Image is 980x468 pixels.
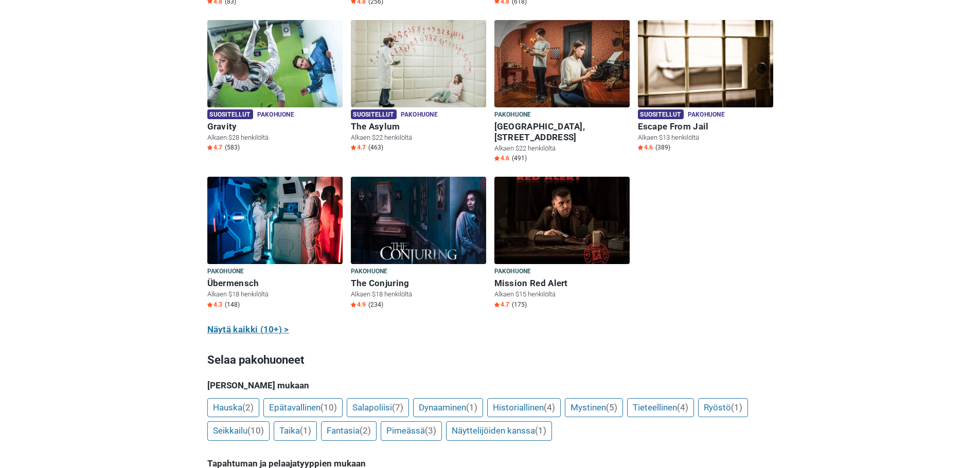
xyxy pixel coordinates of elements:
[351,121,486,132] h6: The Asylum
[638,20,773,154] a: Escape From Jail Suositellut Pakohuone Escape From Jail Alkaen $13 henkilöltä Star4.6 (389)
[321,421,377,441] a: Fantasia(2)
[494,156,500,161] img: Star
[494,177,630,311] a: Mission Red Alert Pakohuone Mission Red Alert Alkaen $15 henkilöltä Star4.7 (175)
[351,145,356,150] img: Star
[351,20,486,107] img: The Asylum
[413,398,483,418] a: Dynaaminen(1)
[207,290,343,299] p: Alkaen $18 henkilöltä
[368,301,383,309] span: (234)
[494,302,500,307] img: Star
[425,425,436,436] span: (3)
[207,143,222,152] span: 4.7
[242,402,254,413] span: (2)
[494,177,630,264] img: Mission Red Alert
[351,177,486,311] a: The Conjuring Pakohuone The Conjuring Alkaen $18 henkilöltä Star4.9 (234)
[401,109,438,121] span: Pakohuone
[638,133,773,142] p: Alkaen $13 henkilöltä
[494,121,630,143] h6: [GEOGRAPHIC_DATA], [STREET_ADDRESS]
[487,398,561,418] a: Historiallinen(4)
[263,398,343,418] a: Epätavallinen(10)
[494,266,531,277] span: Pakohuone
[320,402,337,413] span: (10)
[494,301,509,309] span: 4.7
[351,109,397,119] span: Suositellut
[351,278,486,289] h6: The Conjuring
[381,421,442,441] a: Pimeässä(3)
[207,352,773,368] h3: Selaa pakohuoneet
[207,121,343,132] h6: Gravity
[655,143,670,152] span: (389)
[207,109,253,119] span: Suositellut
[207,145,212,150] img: Star
[360,425,371,436] span: (2)
[274,421,317,441] a: Taika(1)
[731,402,742,413] span: (1)
[466,402,477,413] span: (1)
[494,109,531,121] span: Pakohuone
[688,109,725,121] span: Pakohuone
[207,302,212,307] img: Star
[351,301,366,309] span: 4.9
[247,425,264,436] span: (10)
[351,302,356,307] img: Star
[207,278,343,289] h6: Übermensch
[638,20,773,107] img: Escape From Jail
[351,20,486,154] a: The Asylum Suositellut Pakohuone The Asylum Alkaen $22 henkilöltä Star4.7 (463)
[207,421,270,441] a: Seikkailu(10)
[638,121,773,132] h6: Escape From Jail
[300,425,311,436] span: (1)
[535,425,546,436] span: (1)
[494,290,630,299] p: Alkaen $15 henkilöltä
[494,278,630,289] h6: Mission Red Alert
[257,109,294,121] span: Pakohuone
[207,323,289,336] a: Näytä kaikki (10+) >
[207,380,773,390] h5: [PERSON_NAME] mukaan
[606,402,617,413] span: (5)
[368,143,383,152] span: (463)
[207,20,343,107] img: Gravity
[544,402,555,413] span: (4)
[494,144,630,153] p: Alkaen $22 henkilöltä
[351,177,486,264] img: The Conjuring
[698,398,748,418] a: Ryöstö(1)
[225,143,240,152] span: (583)
[207,301,222,309] span: 4.3
[494,154,509,162] span: 4.6
[677,402,688,413] span: (4)
[207,266,244,277] span: Pakohuone
[225,301,240,309] span: (148)
[207,20,343,154] a: Gravity Suositellut Pakohuone Gravity Alkaen $28 henkilöltä Star4.7 (583)
[347,398,409,418] a: Salapoliisi(7)
[638,145,643,150] img: Star
[638,143,653,152] span: 4.6
[627,398,694,418] a: Tieteellinen(4)
[512,301,527,309] span: (175)
[207,177,343,264] img: Übermensch
[351,290,486,299] p: Alkaen $18 henkilöltä
[512,154,527,162] span: (491)
[494,20,630,165] a: Baker Street, 221 B Pakohuone [GEOGRAPHIC_DATA], [STREET_ADDRESS] Alkaen $22 henkilöltä Star4.6 (...
[351,133,486,142] p: Alkaen $22 henkilöltä
[351,266,388,277] span: Pakohuone
[494,20,630,107] img: Baker Street, 221 B
[207,398,259,418] a: Hauska(2)
[638,109,684,119] span: Suositellut
[207,133,343,142] p: Alkaen $28 henkilöltä
[392,402,403,413] span: (7)
[446,421,552,441] a: Näyttelijöiden kanssa(1)
[565,398,623,418] a: Mystinen(5)
[207,177,343,311] a: Übermensch Pakohuone Übermensch Alkaen $18 henkilöltä Star4.3 (148)
[351,143,366,152] span: 4.7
